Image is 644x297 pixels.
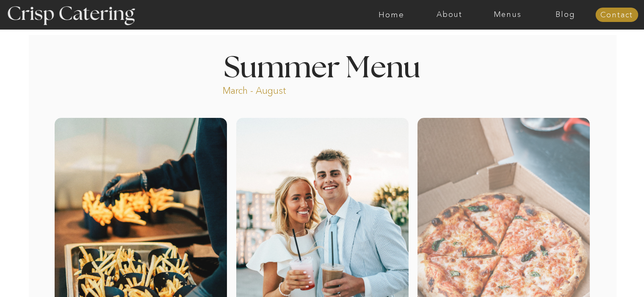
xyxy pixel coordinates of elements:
p: March - August [223,84,339,94]
a: Home [362,11,420,19]
a: Contact [595,11,638,19]
a: Menus [478,11,536,19]
a: Blog [536,11,594,19]
h1: Summer Menu [205,54,440,79]
a: About [420,11,478,19]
